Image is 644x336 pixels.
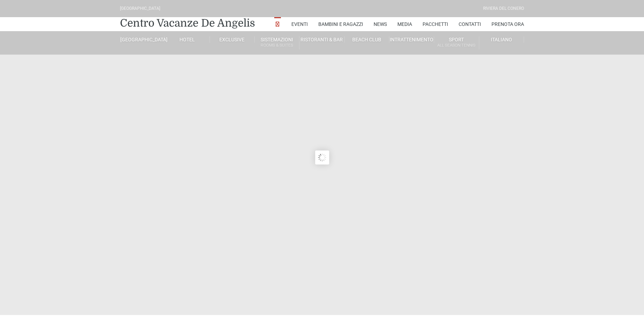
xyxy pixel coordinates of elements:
div: [GEOGRAPHIC_DATA] [120,5,160,12]
a: Contatti [459,17,481,31]
a: Bambini e Ragazzi [318,17,363,31]
a: Media [397,17,412,31]
small: Rooms & Suites [255,42,299,49]
a: Eventi [291,17,308,31]
a: Exclusive [210,36,255,43]
a: SistemazioniRooms & Suites [255,36,299,49]
div: Riviera Del Conero [483,5,524,12]
small: All Season Tennis [434,42,479,49]
a: Pacchetti [423,17,448,31]
a: SportAll Season Tennis [434,36,479,49]
a: Hotel [165,36,210,43]
a: Italiano [479,36,524,43]
a: Prenota Ora [491,17,524,31]
a: News [374,17,387,31]
a: [GEOGRAPHIC_DATA] [120,36,165,43]
a: Centro Vacanze De Angelis [120,16,255,30]
a: Intrattenimento [389,36,434,43]
a: Ristoranti & Bar [299,36,344,43]
span: Italiano [491,37,512,42]
a: Beach Club [345,36,389,43]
